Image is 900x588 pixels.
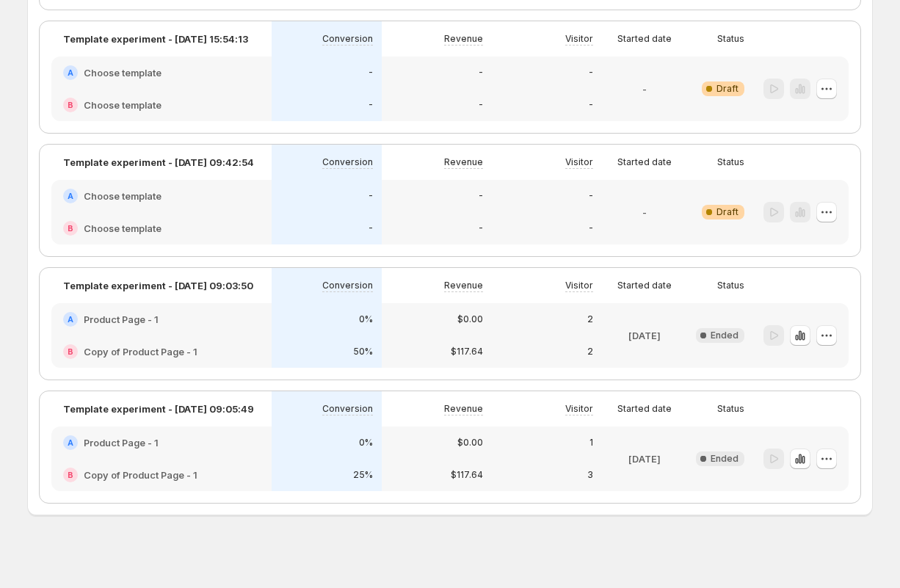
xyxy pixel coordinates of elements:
[628,451,661,466] p: [DATE]
[589,99,593,111] p: -
[711,330,738,341] span: Ended
[617,280,672,291] p: Started date
[68,68,73,77] h2: A
[628,328,661,343] p: [DATE]
[84,65,162,80] h2: Choose template
[444,403,483,415] p: Revenue
[84,221,162,236] h2: Choose template
[565,280,593,291] p: Visitor
[642,81,647,96] p: -
[359,437,373,449] p: 0%
[322,156,373,168] p: Conversion
[617,156,672,168] p: Started date
[717,280,744,291] p: Status
[587,313,593,325] p: 2
[565,403,593,415] p: Visitor
[84,189,162,203] h2: Choose template
[84,312,159,327] h2: Product Page - 1
[717,156,744,168] p: Status
[369,190,373,202] p: -
[68,438,73,447] h2: A
[479,67,483,79] p: -
[565,33,593,45] p: Visitor
[359,313,373,325] p: 0%
[444,33,483,45] p: Revenue
[479,222,483,234] p: -
[717,403,744,415] p: Status
[84,344,197,359] h2: Copy of Product Page - 1
[63,402,254,416] p: Template experiment - [DATE] 09:05:49
[63,278,253,293] p: Template experiment - [DATE] 09:03:50
[457,313,483,325] p: $0.00
[716,83,738,95] span: Draft
[84,435,159,450] h2: Product Page - 1
[369,67,373,79] p: -
[369,99,373,111] p: -
[479,190,483,202] p: -
[369,222,373,234] p: -
[589,67,593,79] p: -
[353,346,373,357] p: 50%
[451,469,483,481] p: $117.64
[68,192,73,200] h2: A
[642,205,647,219] p: -
[717,33,744,45] p: Status
[565,156,593,168] p: Visitor
[587,346,593,357] p: 2
[68,471,73,479] h2: B
[84,98,162,112] h2: Choose template
[617,33,672,45] p: Started date
[322,280,373,291] p: Conversion
[451,346,483,357] p: $117.64
[68,101,73,109] h2: B
[63,32,248,46] p: Template experiment - [DATE] 15:54:13
[68,347,73,356] h2: B
[444,156,483,168] p: Revenue
[589,190,593,202] p: -
[457,437,483,449] p: $0.00
[444,280,483,291] p: Revenue
[322,403,373,415] p: Conversion
[68,315,73,324] h2: A
[63,155,254,170] p: Template experiment - [DATE] 09:42:54
[353,469,373,481] p: 25%
[716,206,738,218] span: Draft
[711,453,738,465] span: Ended
[589,437,593,449] p: 1
[84,468,197,482] h2: Copy of Product Page - 1
[68,224,73,233] h2: B
[617,403,672,415] p: Started date
[587,469,593,481] p: 3
[589,222,593,234] p: -
[322,33,373,45] p: Conversion
[479,99,483,111] p: -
